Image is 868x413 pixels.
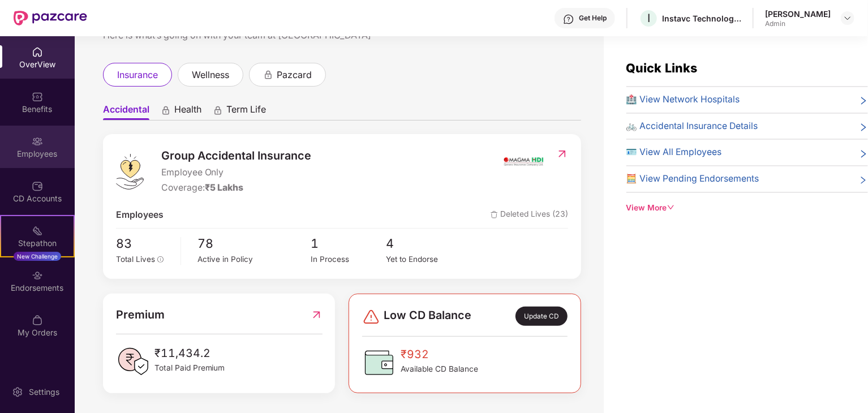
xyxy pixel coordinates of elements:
[311,253,386,265] div: In Process
[515,307,568,326] div: Update CD
[579,14,607,23] div: Get Help
[116,255,155,264] span: Total Lives
[311,234,386,253] span: 1
[161,166,312,180] span: Employee Only
[667,204,675,212] span: down
[14,252,61,261] div: New Challenge
[103,104,149,120] span: Accidental
[277,68,312,82] span: pazcard
[154,345,225,362] span: ₹11,434.2
[161,181,312,195] div: Coverage:
[32,46,43,58] img: svg+xml;base64,PHN2ZyBpZD0iSG9tZSIgeG1sbnM9Imh0dHA6Ly93d3cudzMub3JnLzIwMDAvc3ZnIiB3aWR0aD0iMjAiIG...
[386,234,462,253] span: 4
[362,346,396,380] img: CDBalanceIcon
[859,122,868,134] span: right
[226,104,266,120] span: Term Life
[32,180,43,192] img: svg+xml;base64,PHN2ZyBpZD0iQ0RfQWNjb3VudHMiIGRhdGEtbmFtZT0iQ0QgQWNjb3VudHMiIHhtbG5zPSJodHRwOi8vd3...
[859,174,868,186] span: right
[116,234,173,253] span: 83
[765,19,831,28] div: Admin
[384,307,471,326] span: Low CD Balance
[626,61,698,75] span: Quick Links
[491,208,568,222] span: Deleted Lives (23)
[32,225,43,236] img: svg+xml;base64,PHN2ZyB4bWxucz0iaHR0cDovL3d3dy53My5vcmcvMjAwMC9zdmciIHdpZHRoPSIyMSIgaGVpZ2h0PSIyMC...
[157,256,164,263] span: info-circle
[626,172,759,186] span: 🧮 View Pending Endorsements
[198,234,311,253] span: 78
[563,14,574,25] img: svg+xml;base64,PHN2ZyBpZD0iSGVscC0zMngzMiIgeG1sbnM9Imh0dHA6Ly93d3cudzMub3JnLzIwMDAvc3ZnIiB3aWR0aD...
[765,8,831,19] div: [PERSON_NAME]
[198,253,311,265] div: Active in Policy
[626,145,722,160] span: 🪪 View All Employees
[14,11,87,25] img: New Pazcare Logo
[502,147,545,175] img: insurerIcon
[32,270,43,281] img: svg+xml;base64,PHN2ZyBpZD0iRW5kb3JzZW1lbnRzIiB4bWxucz0iaHR0cDovL3d3dy53My5vcmcvMjAwMC9zdmciIHdpZH...
[556,148,568,160] img: RedirectIcon
[843,14,852,23] img: svg+xml;base64,PHN2ZyBpZD0iRHJvcGRvd24tMzJ4MzIiIHhtbG5zPSJodHRwOi8vd3d3LnczLm9yZy8yMDAwL3N2ZyIgd2...
[161,147,312,165] span: Group Accidental Insurance
[626,202,868,214] div: View More
[401,363,478,376] span: Available CD Balance
[12,386,23,398] img: svg+xml;base64,PHN2ZyBpZD0iU2V0dGluZy0yMHgyMCIgeG1sbnM9Imh0dHA6Ly93d3cudzMub3JnLzIwMDAvc3ZnIiB3aW...
[116,154,144,190] img: logo
[1,238,74,249] div: Stepathon
[311,306,323,324] img: RedirectIcon
[263,69,273,79] div: animation
[662,13,741,24] div: Instavc Technologies GPA
[32,91,43,102] img: svg+xml;base64,PHN2ZyBpZD0iQmVuZWZpdHMiIHhtbG5zPSJodHRwOi8vd3d3LnczLm9yZy8yMDAwL3N2ZyIgd2lkdGg9Ij...
[491,211,498,218] img: deleteIcon
[647,11,650,25] span: I
[116,208,164,222] span: Employees
[25,386,63,398] div: Settings
[205,182,244,193] span: ₹5 Lakhs
[626,119,758,134] span: 🚲 Accidental Insurance Details
[386,253,462,265] div: Yet to Endorse
[192,68,229,82] span: wellness
[117,68,158,82] span: insurance
[161,105,171,115] div: animation
[626,93,740,107] span: 🏥 View Network Hospitals
[859,148,868,160] span: right
[213,105,223,115] div: animation
[116,306,165,324] span: Premium
[174,104,201,120] span: Health
[154,362,225,375] span: Total Paid Premium
[32,136,43,147] img: svg+xml;base64,PHN2ZyBpZD0iRW1wbG95ZWVzIiB4bWxucz0iaHR0cDovL3d3dy53My5vcmcvMjAwMC9zdmciIHdpZHRoPS...
[362,308,380,326] img: svg+xml;base64,PHN2ZyBpZD0iRGFuZ2VyLTMyeDMyIiB4bWxucz0iaHR0cDovL3d3dy53My5vcmcvMjAwMC9zdmciIHdpZH...
[32,315,43,326] img: svg+xml;base64,PHN2ZyBpZD0iTXlfT3JkZXJzIiBkYXRhLW5hbWU9Ik15IE9yZGVycyIgeG1sbnM9Imh0dHA6Ly93d3cudz...
[859,95,868,107] span: right
[116,345,150,378] img: PaidPremiumIcon
[401,346,478,363] span: ₹932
